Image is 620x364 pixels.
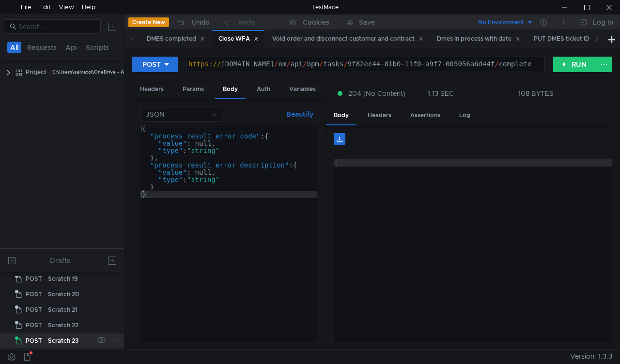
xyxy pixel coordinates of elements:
button: Redo [217,15,262,30]
div: Dmes in process with date [437,34,520,44]
div: Body [326,106,356,125]
span: POST [26,287,42,302]
span: Version: 1.3.3 [570,349,612,364]
span: POST [26,318,42,333]
div: Assertions [403,106,448,124]
button: Requests [24,42,60,53]
div: Scratch 19 [48,272,78,286]
button: Undo [169,15,217,30]
div: Log In [593,16,613,28]
div: Headers [132,80,171,98]
button: Api [62,42,80,53]
button: Create New [128,17,169,27]
div: 1.13 SEC [428,89,454,98]
div: Scratch 21 [48,303,77,317]
div: Void order and disconnect customer and contract [272,34,423,44]
input: Search... [18,21,95,32]
div: Undo [192,16,210,28]
span: POST [26,272,42,286]
button: Scripts [83,42,112,53]
div: POST [142,59,161,70]
div: PUT DMES ticket ID [534,34,598,44]
button: POST [132,57,178,72]
div: Save [359,19,375,26]
div: Scratch 20 [48,287,79,302]
div: C:\Users\salvatoi\OneDrive - AMDOCS\Backup Folders\Documents\testmace\Project [52,65,248,79]
div: Scratch 23 [48,334,78,348]
div: Auth [249,80,278,98]
div: Scratch 22 [48,318,78,333]
div: 108 BYTES [518,89,554,98]
div: Body [215,80,246,99]
button: No Environment [466,15,534,30]
button: RUN [553,57,596,72]
div: Headers [360,106,399,124]
div: Redo [238,16,255,28]
div: DMES completed [147,34,205,44]
button: All [7,42,21,53]
span: 204 (No Content) [348,88,405,99]
div: Close WFA [218,34,259,44]
div: Cookies [303,16,329,28]
div: Variables [281,80,324,98]
div: No Environment [478,18,524,27]
span: POST [26,303,42,317]
div: Project [26,65,46,79]
div: Params [175,80,212,98]
button: Beautify [282,108,317,120]
span: POST [26,334,42,348]
div: Log [451,106,478,124]
div: Drafts [50,255,70,266]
